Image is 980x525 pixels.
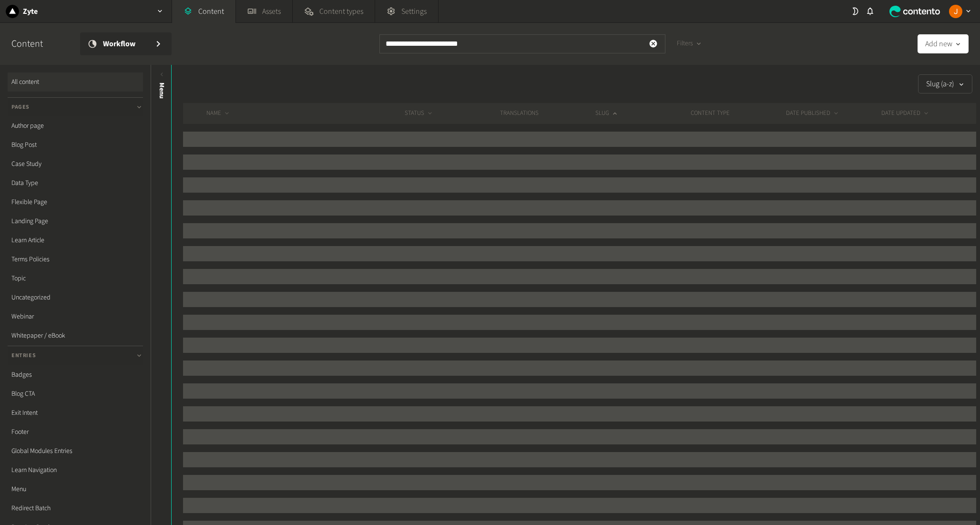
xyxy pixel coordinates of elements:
[319,6,363,17] span: Content types
[206,109,231,118] button: NAME
[8,480,143,499] a: Menu
[8,116,143,135] a: Author page
[8,72,143,92] a: All content
[786,109,840,118] button: DATE PUBLISHED
[8,461,143,480] a: Learn Navigation
[500,103,595,124] th: Translations
[8,326,143,345] a: Whitepaper / eBook
[8,499,143,518] a: Redirect Batch
[103,38,147,50] span: Workflow
[8,307,143,326] a: Webinar
[881,109,930,118] button: DATE UPDATED
[8,231,143,250] a: Learn Article
[8,365,143,384] a: Badges
[8,422,143,442] a: Footer
[8,442,143,461] a: Global Modules Entries
[23,6,38,17] h2: Zyte
[918,74,972,93] button: Slug (a-z)
[8,269,143,288] a: Topic
[669,34,710,53] button: Filters
[11,351,36,360] span: Entries
[8,154,143,174] a: Case Study
[677,39,693,49] span: Filters
[6,5,19,18] img: Zyte
[8,403,143,422] a: Exit Intent
[949,5,962,18] img: Josu Escalada
[11,37,65,51] h2: Content
[8,174,143,193] a: Data Type
[157,82,167,99] span: Menu
[8,250,143,269] a: Terms Policies
[401,6,427,17] span: Settings
[8,384,143,403] a: Blog CTA
[690,103,786,124] th: CONTENT TYPE
[80,32,172,55] a: Workflow
[595,109,619,118] button: SLUG
[405,109,434,118] button: STATUS
[8,135,143,154] a: Blog Post
[8,193,143,212] a: Flexible Page
[8,288,143,307] a: Uncategorized
[8,212,143,231] a: Landing Page
[918,34,969,53] button: Add new
[11,103,30,112] span: Pages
